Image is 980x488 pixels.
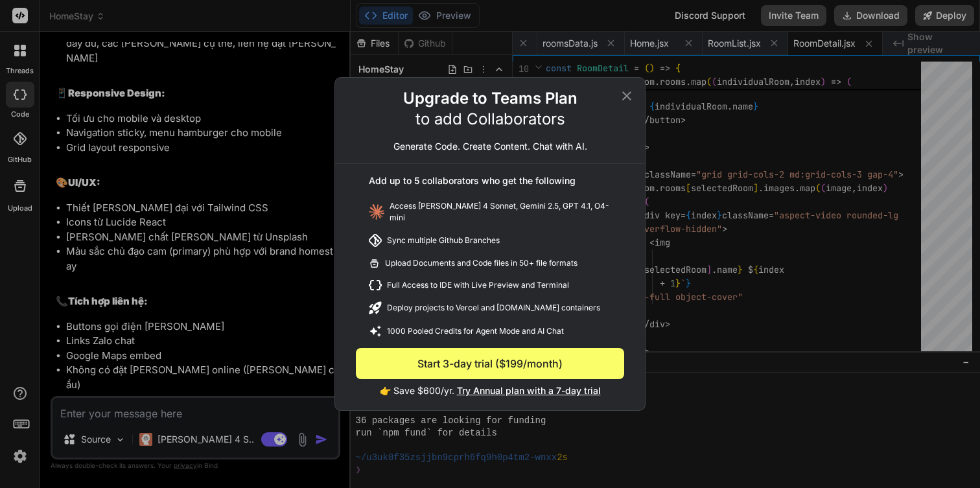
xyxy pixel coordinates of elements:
div: Add up to 5 collaborators who get the following [356,174,624,195]
h2: Upgrade to Teams Plan [403,88,577,109]
div: Upload Documents and Code files in 50+ file formats [356,252,624,274]
div: Access [PERSON_NAME] 4 Sonnet, Gemini 2.5, GPT 4.1, O4-mini [356,195,624,229]
div: Full Access to IDE with Live Preview and Terminal [356,274,624,296]
span: Try Annual plan with a 7-day trial [457,385,601,396]
div: 1000 Pooled Credits for Agent Mode and AI Chat [356,320,624,343]
div: Sync multiple Github Branches [356,229,624,252]
p: to add Collaborators [415,109,565,130]
p: Generate Code. Create Content. Chat with AI. [393,140,587,153]
button: Start 3-day trial ($199/month) [356,348,624,379]
p: 👉 Save $600/yr. [356,379,624,397]
div: Deploy projects to Vercel and [DOMAIN_NAME] containers [356,296,624,320]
